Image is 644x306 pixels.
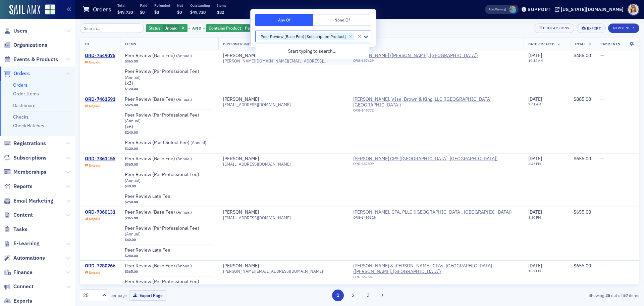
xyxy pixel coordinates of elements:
[125,69,214,86] a: Peer Review (Per Professional Fee) (Annual)(x3)
[4,254,45,262] a: Automations
[125,247,209,253] a: Peer Review Late Fee
[125,53,209,59] a: Peer Review (Base Fee) (Annual)
[255,14,313,26] button: Any Of
[13,70,30,77] span: Orders
[4,183,33,190] a: Reports
[13,56,58,63] span: Events & Products
[217,3,226,8] p: Items
[528,96,542,102] span: [DATE]
[85,42,89,46] span: ID
[125,75,141,80] span: ( Annual )
[353,263,519,281] span: Worden & Worden, CPAs, PA (Rogers, AR)
[347,33,354,41] div: Remove Peer Review (Base Fee) [Subscription Product]
[125,140,209,146] a: Peer Review (Must Select Fee) (Annual)
[85,156,115,162] div: ORD-7361155
[176,209,192,215] span: ( Annual )
[125,279,214,291] span: Peer Review (Per Professional Fee)
[353,58,478,65] div: ORG-657429
[458,292,639,298] div: Showing out of items
[223,102,291,107] span: [EMAIL_ADDRESS][DOMAIN_NAME]
[4,283,34,290] a: Connect
[89,270,100,275] div: Unpaid
[176,263,192,268] span: ( Annual )
[13,269,33,276] span: Finance
[223,269,323,274] span: [PERSON_NAME][EMAIL_ADDRESS][DOMAIN_NAME]
[223,96,259,102] a: [PERSON_NAME]
[13,154,47,162] span: Subscriptions
[353,156,498,162] a: [PERSON_NAME] CPA ([GEOGRAPHIC_DATA], [GEOGRAPHIC_DATA])
[191,140,206,145] span: ( Annual )
[125,225,214,237] a: Peer Review (Per Professional Fee) (Annual)
[125,263,209,269] a: Peer Review (Base Fee) (Annual)
[543,26,569,30] div: Bulk Actions
[223,53,259,59] a: [PERSON_NAME]
[85,53,115,59] a: ORD-7549075
[13,283,34,290] span: Connect
[353,53,478,59] a: [PERSON_NAME] ([PERSON_NAME], [GEOGRAPHIC_DATA])
[608,24,639,33] button: New Order
[13,197,53,205] span: Email Marketing
[209,25,241,31] span: Contains Product
[223,263,259,269] div: [PERSON_NAME]
[146,24,187,33] div: Unpaid
[353,275,519,281] div: ORG-657667
[154,3,170,8] p: Refunded
[600,52,604,58] span: —
[85,263,115,269] a: ORD-7280266
[85,209,115,215] a: ORD-7360131
[561,6,624,12] div: [US_STATE][DOMAIN_NAME]
[577,24,606,33] button: Export
[13,102,36,108] a: Dashboard
[89,217,100,221] div: Unpaid
[353,209,512,215] a: [PERSON_NAME], CPA, PLLC ([GEOGRAPHIC_DATA], [GEOGRAPHIC_DATA])
[223,215,291,220] span: [EMAIL_ADDRESS][DOMAIN_NAME]
[93,5,111,13] h1: Orders
[125,53,209,59] span: Peer Review (Base Fee)
[528,161,541,166] time: 3:45 PM
[332,290,344,301] button: 1
[528,52,542,58] span: [DATE]
[125,112,214,130] a: Peer Review (Per Professional Fee) (Annual)(x6)
[574,263,591,269] span: $655.00
[125,178,141,183] span: ( Annual )
[223,209,259,215] div: [PERSON_NAME]
[4,27,28,35] a: Users
[125,156,209,162] span: Peer Review (Base Fee)
[600,209,604,215] span: —
[154,9,159,15] span: $0
[125,279,214,291] a: Peer Review (Per Professional Fee) (Annual)
[313,14,371,26] button: None Of
[223,58,344,63] span: [PERSON_NAME][DOMAIN_NAME][EMAIL_ADDRESS][PERSON_NAME][DOMAIN_NAME]
[600,42,620,46] span: Payments
[89,163,100,168] div: Unpaid
[125,209,209,215] a: Peer Review (Base Fee) (Annual)
[177,9,182,15] span: $0
[489,7,495,11] div: Also
[353,53,478,59] span: Mitch Boleware (Collins, MS)
[13,27,28,35] span: Users
[528,102,541,106] time: 7:41 AM
[13,91,39,97] a: Order Items
[125,184,136,188] span: $40.00
[4,41,47,49] a: Organizations
[13,240,40,247] span: E-Learning
[125,193,209,200] a: Peer Review Late Fee
[587,27,601,30] div: Export
[125,96,209,102] a: Peer Review (Base Fee) (Annual)
[622,292,629,298] strong: 57
[13,82,28,88] a: Orders
[363,290,374,301] button: 3
[190,9,206,15] span: $49,730
[528,263,542,269] span: [DATE]
[125,69,214,80] span: Peer Review (Per Professional Fee)
[13,41,47,49] span: Organizations
[129,290,166,301] button: Export Page
[353,209,519,222] span: Richard Baker, CPA, PLLC (Brookhaven, MS)
[628,4,639,15] span: Profile
[555,7,626,12] button: [US_STATE][DOMAIN_NAME]
[125,59,138,63] span: $365.00
[125,269,138,274] span: $365.00
[353,209,512,215] span: Richard Baker, CPA, PLLC (Brookhaven, MS)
